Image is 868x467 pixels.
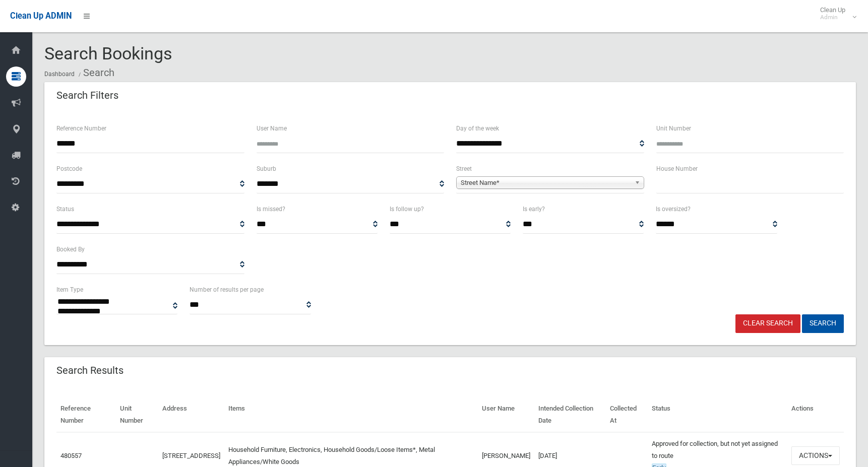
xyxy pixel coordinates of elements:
[76,63,114,82] li: Search
[606,397,648,432] th: Collected At
[44,361,136,380] header: Search Results
[158,397,224,432] th: Address
[787,397,844,432] th: Actions
[44,71,75,78] a: Dashboard
[523,204,545,215] label: Is early?
[56,244,85,255] label: Booked By
[44,86,131,105] header: Search Filters
[461,177,631,189] span: Street Name*
[44,43,172,63] span: Search Bookings
[10,11,72,21] span: Clean Up ADMIN
[56,163,82,174] label: Postcode
[60,452,82,459] a: 480557
[656,123,691,134] label: Unit Number
[224,397,478,432] th: Items
[478,397,534,432] th: User Name
[257,204,285,215] label: Is missed?
[56,204,74,215] label: Status
[390,204,424,215] label: Is follow up?
[56,397,116,432] th: Reference Number
[791,446,840,465] button: Actions
[534,397,606,432] th: Intended Collection Date
[815,6,855,21] span: Clean Up
[56,284,83,295] label: Item Type
[735,314,800,333] a: Clear Search
[257,163,276,174] label: Suburb
[820,14,845,21] small: Admin
[162,452,220,459] a: [STREET_ADDRESS]
[456,123,499,134] label: Day of the week
[257,123,287,134] label: User Name
[116,397,158,432] th: Unit Number
[656,163,698,174] label: House Number
[802,314,844,333] button: Search
[190,284,264,295] label: Number of results per page
[456,163,472,174] label: Street
[648,397,787,432] th: Status
[656,204,691,215] label: Is oversized?
[56,123,106,134] label: Reference Number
